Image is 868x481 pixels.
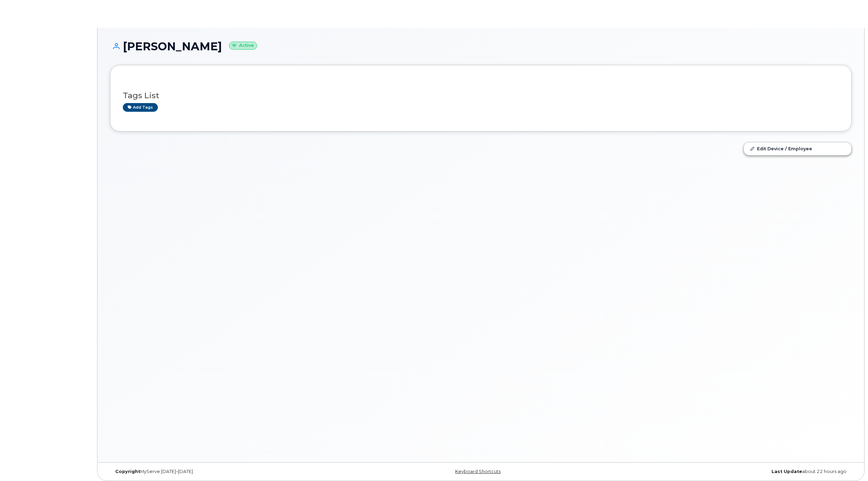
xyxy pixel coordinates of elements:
a: Add tags [123,103,158,112]
small: Active [229,42,257,50]
h3: Tags List [123,91,839,100]
a: Edit Device / Employee [744,142,851,155]
strong: Last Update [772,469,802,474]
div: MyServe [DATE]–[DATE] [110,469,357,474]
div: about 22 hours ago [604,469,852,474]
h1: [PERSON_NAME] [110,40,852,52]
a: Keyboard Shortcuts [455,469,501,474]
strong: Copyright [115,469,140,474]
